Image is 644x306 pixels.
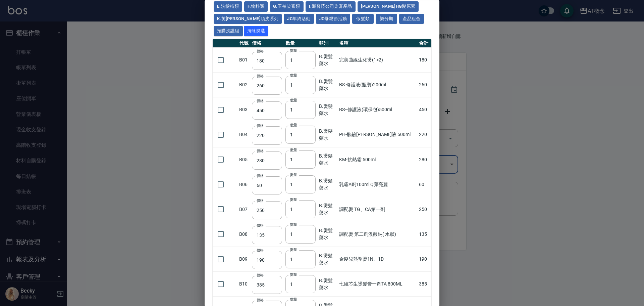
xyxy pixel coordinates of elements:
label: 數量 [290,247,297,252]
td: BS--修護液(環保包)500ml [337,97,417,122]
td: 乳霜A劑100ml Q彈亮麗 [337,172,417,197]
button: 假髮類 [352,14,374,24]
button: JC年終活動 [284,14,314,24]
td: B.燙髮藥水 [317,222,337,247]
td: B.燙髮藥水 [317,122,337,147]
label: 數量 [290,272,297,277]
td: B05 [237,147,250,172]
td: 135 [417,222,431,247]
label: 價格 [257,273,264,278]
button: 樂分期 [376,14,397,24]
th: 類別 [317,39,337,48]
td: B.燙髮藥水 [317,272,337,297]
td: B07 [237,197,250,222]
label: 數量 [290,48,297,53]
th: 代號 [237,39,250,48]
label: 數量 [290,198,297,203]
td: 完美曲線生化燙(1>2) [337,48,417,73]
button: I.娜普菈公司染膏產品 [306,1,356,12]
label: 數量 [290,73,297,78]
button: E.洗髮精類 [214,1,242,12]
td: 金髮兒熱塑燙1N、1D [337,247,417,272]
th: 價格 [250,39,284,48]
th: 合計 [417,39,431,48]
td: B.燙髮藥水 [317,97,337,122]
label: 價格 [257,248,264,253]
td: B06 [237,172,250,197]
td: B02 [237,73,250,97]
td: 七維芯生燙髮膏一劑TA 800ML [337,272,417,297]
button: [PERSON_NAME]HG髮原素 [358,1,419,12]
td: 60 [417,172,431,197]
button: 預購洗護組 [214,26,243,37]
td: 220 [417,122,431,147]
td: KM-抗熱霜 500ml [337,147,417,172]
td: 385 [417,272,431,297]
label: 價格 [257,298,264,303]
td: BS-修護液(瓶裝)200ml [337,73,417,97]
label: 價格 [257,223,264,228]
button: JC母親節活動 [316,14,351,24]
td: B10 [237,272,250,297]
td: 280 [417,147,431,172]
td: B.燙髮藥水 [317,147,337,172]
label: 價格 [257,99,264,104]
td: 450 [417,97,431,122]
td: B09 [237,247,250,272]
th: 數量 [284,39,317,48]
button: F.物料類 [244,1,268,12]
label: 價格 [257,74,264,79]
label: 數量 [290,297,297,302]
td: B01 [237,48,250,73]
td: 250 [417,197,431,222]
label: 數量 [290,148,297,153]
td: B.燙髮藥水 [317,172,337,197]
td: PH-酸鹼[PERSON_NAME]液 500ml [337,122,417,147]
label: 數量 [290,123,297,128]
td: B03 [237,97,250,122]
label: 價格 [257,198,264,203]
button: 清除篩選 [244,26,269,37]
td: B04 [237,122,250,147]
button: K.芙[PERSON_NAME]頭皮系列 [214,14,282,24]
label: 數量 [290,98,297,103]
button: 產品組合 [399,14,424,24]
td: 180 [417,48,431,73]
label: 數量 [290,222,297,227]
label: 價格 [257,148,264,154]
button: G.玉袖染膏類 [270,1,304,12]
td: 260 [417,73,431,97]
td: 調配燙 TG、CA第一劑 [337,197,417,222]
td: B.燙髮藥水 [317,48,337,73]
td: B.燙髮藥水 [317,247,337,272]
th: 名稱 [337,39,417,48]
td: 190 [417,247,431,272]
td: 調配燙 第二劑溴酸鈉( 水狀) [337,222,417,247]
label: 價格 [257,173,264,178]
label: 價格 [257,124,264,129]
label: 價格 [257,49,264,54]
td: B08 [237,222,250,247]
td: B.燙髮藥水 [317,197,337,222]
td: B.燙髮藥水 [317,73,337,97]
label: 數量 [290,173,297,178]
